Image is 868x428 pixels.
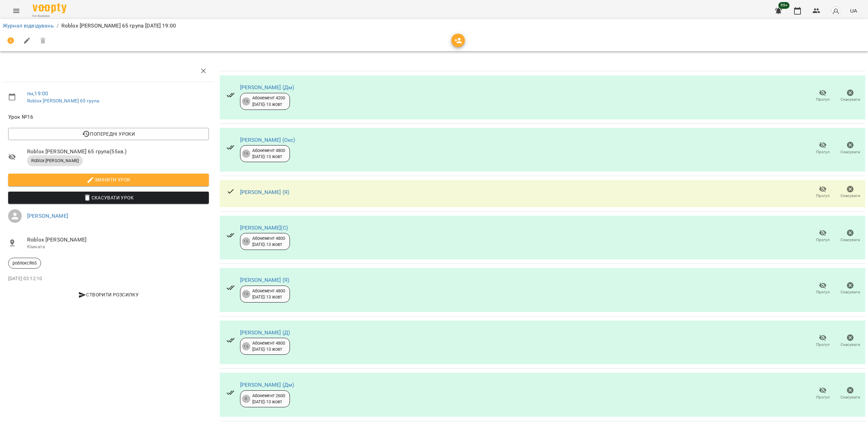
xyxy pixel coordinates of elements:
[27,148,209,156] span: Roblox [PERSON_NAME] 65 група ( 55 хв. )
[242,237,250,246] div: 16
[27,158,83,164] span: Roblox [PERSON_NAME]
[252,235,285,248] div: Абонемент 4800 [DATE] - 13 жовт
[809,139,836,158] button: Прогул
[836,384,864,403] button: Скасувати
[242,97,250,105] div: 16
[8,275,209,282] p: [DATE] 03:12:10
[850,7,857,14] span: UA
[809,183,836,202] button: Прогул
[809,384,836,403] button: Прогул
[27,90,48,97] a: пн , 19:00
[847,4,860,17] button: UA
[57,22,59,30] li: /
[242,290,250,298] div: 16
[14,194,203,202] span: Скасувати Урок
[816,394,830,400] span: Прогул
[816,97,830,102] span: Прогул
[33,3,66,13] img: Voopty Logo
[809,279,836,298] button: Прогул
[240,84,294,91] a: [PERSON_NAME] (Дм)
[836,332,864,351] button: Скасувати
[8,113,209,121] span: Урок №16
[831,6,841,16] img: avatar_s.png
[836,183,864,202] button: Скасувати
[27,98,99,103] a: Roblox [PERSON_NAME] 65 група
[836,139,864,158] button: Скасувати
[240,189,290,195] a: [PERSON_NAME] (Я)
[8,174,209,186] button: Змінити урок
[242,342,250,350] div: 16
[8,128,209,140] button: Попередні уроки
[841,342,860,348] span: Скасувати
[809,332,836,351] button: Прогул
[240,277,290,283] a: [PERSON_NAME] (Я)
[8,260,41,266] span: роблоксЯ65
[242,395,250,403] div: 8
[14,176,203,184] span: Змінити урок
[841,97,860,102] span: Скасувати
[33,14,66,18] span: For Business
[816,193,830,199] span: Прогул
[816,342,830,348] span: Прогул
[836,227,864,246] button: Скасувати
[252,95,285,108] div: Абонемент 4200 [DATE] - 13 жовт
[816,149,830,155] span: Прогул
[14,130,203,138] span: Попередні уроки
[11,291,206,299] span: Створити розсилку
[27,213,68,219] a: [PERSON_NAME]
[240,225,288,231] a: [PERSON_NAME](С)
[841,193,860,199] span: Скасувати
[3,22,865,30] nav: breadcrumb
[27,236,209,244] span: Roblox [PERSON_NAME]
[836,86,864,105] button: Скасувати
[8,289,209,301] button: Створити розсилку
[809,86,836,105] button: Прогул
[778,2,790,9] span: 99+
[242,150,250,158] div: 16
[8,3,24,19] button: Menu
[809,227,836,246] button: Прогул
[836,279,864,298] button: Скасувати
[252,393,285,405] div: Абонемент 2600 [DATE] - 13 жовт
[27,244,209,250] p: Кімната
[252,288,285,300] div: Абонемент 4800 [DATE] - 13 жовт
[816,237,830,243] span: Прогул
[841,394,860,400] span: Скасувати
[240,329,290,336] a: [PERSON_NAME] (Д)
[8,258,41,269] div: роблоксЯ65
[240,137,295,143] a: [PERSON_NAME] (Окс)
[252,148,285,160] div: Абонемент 4800 [DATE] - 13 жовт
[252,340,285,353] div: Абонемент 4800 [DATE] - 13 жовт
[61,22,176,30] p: Roblox [PERSON_NAME] 65 група [DATE] 19:00
[816,289,830,295] span: Прогул
[841,289,860,295] span: Скасувати
[841,149,860,155] span: Скасувати
[3,22,54,29] a: Журнал відвідувань
[8,192,209,204] button: Скасувати Урок
[240,382,294,388] a: [PERSON_NAME] (Дм)
[841,237,860,243] span: Скасувати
